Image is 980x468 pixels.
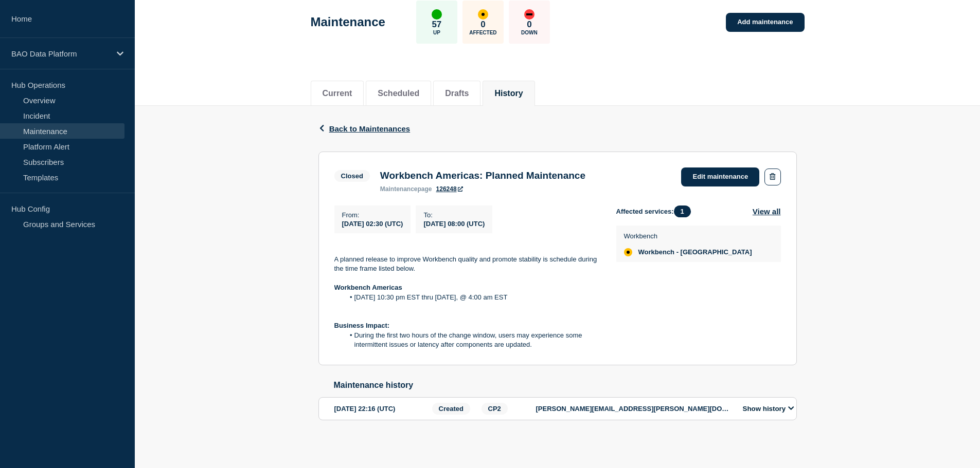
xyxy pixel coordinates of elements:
[380,185,432,193] p: page
[380,170,585,181] h3: Workbench Americas: Planned Maintenance
[344,293,600,302] li: [DATE] 10:30 pm EST thru [DATE], @ 4:00 am EST
[674,205,691,217] span: 1
[624,248,632,256] div: affected
[536,405,732,413] p: [PERSON_NAME][EMAIL_ADDRESS][PERSON_NAME][DOMAIN_NAME]
[334,381,797,390] h2: Maintenance history
[494,89,523,98] button: History
[753,205,781,217] button: View all
[380,185,418,193] span: maintenance
[624,232,752,240] p: Workbench
[423,211,485,219] p: To :
[436,185,463,193] a: 126248
[616,205,696,217] span: Affected services:
[329,124,411,133] span: Back to Maintenances
[432,9,442,20] div: up
[334,322,390,329] strong: Business Impact:
[334,403,429,415] div: [DATE] 22:16 (UTC)
[527,20,531,30] p: 0
[323,89,352,98] button: Current
[740,404,797,413] button: Show history
[11,49,110,58] p: BAO Data Platform
[469,30,496,35] p: Affected
[432,403,470,415] span: Created
[726,13,804,32] a: Add maintenance
[342,220,403,228] span: [DATE] 02:30 (UTC)
[311,15,385,29] h1: Maintenance
[378,89,419,98] button: Scheduled
[334,284,402,291] strong: Workbench Americas
[342,211,403,219] p: From :
[334,170,370,182] span: Closed
[681,167,759,186] a: Edit maintenance
[521,30,538,35] p: Down
[478,9,488,20] div: affected
[433,30,440,35] p: Up
[334,255,600,274] p: A planned release to improve Workbench quality and promote stability is schedule during the time ...
[524,9,534,20] div: down
[344,331,600,350] li: During the first two hours of the change window, users may experience some intermittent issues or...
[638,248,752,256] span: Workbench - [GEOGRAPHIC_DATA]
[445,89,469,98] button: Drafts
[423,220,485,228] span: [DATE] 08:00 (UTC)
[432,20,441,30] p: 57
[482,403,508,415] span: CP2
[318,124,411,133] button: Back to Maintenances
[480,20,485,30] p: 0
